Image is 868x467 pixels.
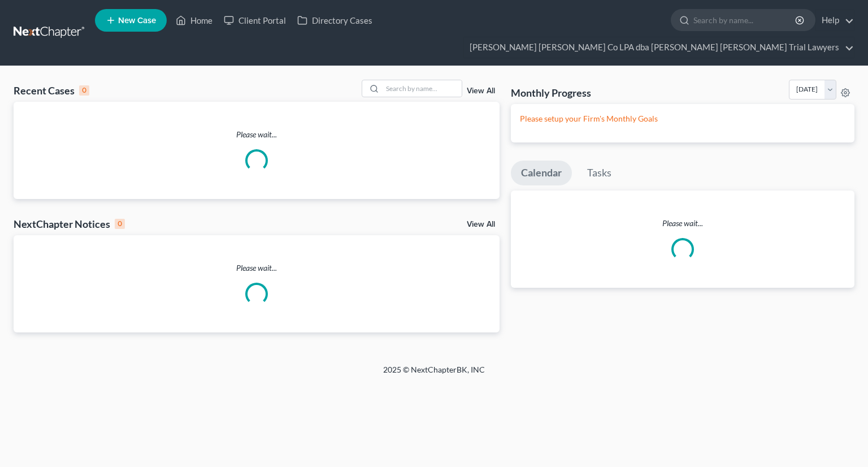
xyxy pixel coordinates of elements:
[79,85,89,96] div: 0
[14,217,125,231] div: NextChapter Notices
[511,86,591,100] h3: Monthly Progress
[14,262,500,274] p: Please wait...
[383,80,462,97] input: Search by name...
[115,219,125,229] div: 0
[112,364,756,384] div: 2025 © NextChapterBK, INC
[577,161,622,185] a: Tasks
[218,10,292,31] a: Client Portal
[118,16,156,25] span: New Case
[520,113,845,124] p: Please setup your Firm's Monthly Goals
[14,84,89,97] div: Recent Cases
[467,220,495,228] a: View All
[467,87,495,95] a: View All
[464,37,854,58] a: [PERSON_NAME] [PERSON_NAME] Co LPA dba [PERSON_NAME] [PERSON_NAME] Trial Lawyers
[816,10,854,31] a: Help
[693,10,797,31] input: Search by name...
[14,129,500,140] p: Please wait...
[170,10,218,31] a: Home
[511,161,572,185] a: Calendar
[511,218,854,229] p: Please wait...
[292,10,378,31] a: Directory Cases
